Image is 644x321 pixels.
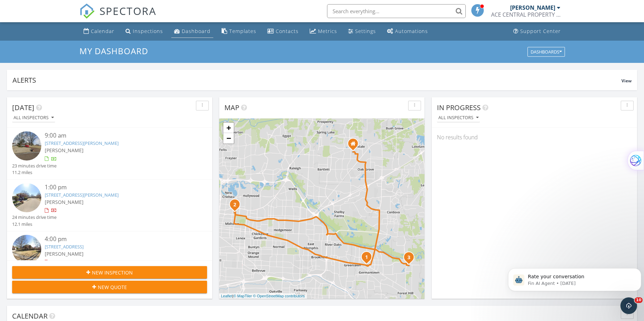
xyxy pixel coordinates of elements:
[409,257,413,261] div: 9245 Forest Estates Cove, Germantown, TN 38139
[491,11,560,18] div: ACE CENTRAL PROPERTY INSPECTION LLC
[384,25,431,38] a: Automations (Basic)
[365,255,368,260] i: 1
[233,203,236,207] i: 2
[223,133,234,143] a: Zoom out
[91,28,114,34] div: Calendar
[45,244,84,250] a: [STREET_ADDRESS]
[45,140,119,146] a: [STREET_ADDRESS][PERSON_NAME]
[219,293,307,299] div: |
[14,115,54,120] div: All Inspectors
[79,9,156,24] a: SPECTORA
[12,131,207,176] a: 9:00 am [STREET_ADDRESS][PERSON_NAME] [PERSON_NAME] 23 minutes drive time 11.2 miles
[253,294,305,298] a: © OpenStreetMap contributors
[98,283,127,291] span: New Quote
[505,254,644,302] iframe: Intercom notifications message
[235,204,239,208] div: 1818 Tutwiler Ave, Memphis, TN 38107
[395,28,428,34] div: Automations
[12,235,41,264] img: streetview
[531,49,562,54] div: Dashboards
[12,113,55,123] button: All Inspectors
[12,235,207,279] a: 4:00 pm [STREET_ADDRESS] [PERSON_NAME] 30 minutes drive time 16.6 miles
[12,131,41,160] img: streetview
[12,183,41,212] img: streetview
[355,28,376,34] div: Settings
[510,4,555,11] div: [PERSON_NAME]
[45,192,119,198] a: [STREET_ADDRESS][PERSON_NAME]
[353,143,357,148] div: 6925 Quailfield Ln, Bartlett TN 38135
[45,183,191,192] div: 1:00 pm
[92,269,133,276] span: New Inspection
[621,78,632,84] span: View
[81,25,117,38] a: Calendar
[437,113,480,123] button: All Inspectors
[620,297,637,314] iframe: Intercom live chat
[12,214,57,221] div: 24 minutes drive time
[123,25,166,38] a: Inspections
[432,128,637,147] div: No results found
[12,281,207,293] button: New Quote
[233,294,252,298] a: © MapTiler
[12,266,207,279] button: New Inspection
[171,25,213,38] a: Dashboard
[79,45,148,57] span: My Dashboard
[520,28,561,34] div: Support Center
[12,221,57,228] div: 12.1 miles
[327,4,466,18] input: Search everything...
[219,25,259,38] a: Templates
[224,103,239,112] span: Map
[100,3,156,18] span: SPECTORA
[276,28,299,34] div: Contacts
[45,199,84,205] span: [PERSON_NAME]
[265,25,301,38] a: Contacts
[437,103,481,112] span: In Progress
[407,255,410,260] i: 3
[223,123,234,133] a: Zoom in
[438,115,479,120] div: All Inspectors
[367,257,371,261] div: 7475 Willey Rd, Germantown, TN 38138
[133,28,163,34] div: Inspections
[12,163,57,169] div: 23 minutes drive time
[45,235,191,244] div: 4:00 pm
[229,28,256,34] div: Templates
[12,75,621,85] div: Alerts
[182,28,211,34] div: Dashboard
[345,25,379,38] a: Settings
[12,103,34,112] span: [DATE]
[318,28,337,34] div: Metrics
[635,297,643,303] span: 10
[45,147,84,154] span: [PERSON_NAME]
[45,131,191,140] div: 9:00 am
[527,47,565,57] button: Dashboards
[12,183,207,228] a: 1:00 pm [STREET_ADDRESS][PERSON_NAME] [PERSON_NAME] 24 minutes drive time 12.1 miles
[510,25,564,38] a: Support Center
[221,294,232,298] a: Leaflet
[12,311,48,321] span: Calendar
[12,169,57,176] div: 11.2 miles
[307,25,340,38] a: Metrics
[79,3,95,19] img: The Best Home Inspection Software - Spectora
[45,250,84,257] span: [PERSON_NAME]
